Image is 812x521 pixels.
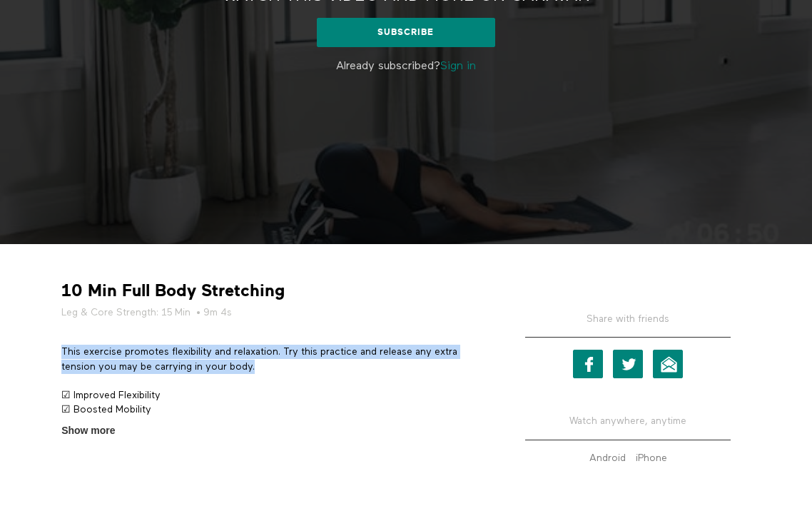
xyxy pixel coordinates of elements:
a: Sign in [440,61,476,72]
a: Facebook [573,350,603,378]
h5: Watch anywhere, anytime [525,403,731,440]
a: Twitter [613,350,643,378]
a: iPhone [632,453,671,463]
span: Show more [61,423,115,438]
p: Already subscribed? [221,58,592,75]
a: Subscribe [317,18,494,46]
a: Android [586,453,629,463]
strong: Android [589,453,626,463]
h5: • 9m 4s [61,305,484,320]
a: Email [653,350,683,378]
h5: Share with friends [525,312,731,338]
a: Leg & Core Strength: 15 Min [61,305,191,320]
p: ☑ Improved Flexibility ☑ Boosted Mobility ☑ Decreased Tension [61,388,484,432]
strong: 10 Min Full Body Stretching [61,280,285,302]
strong: iPhone [636,453,667,463]
p: This exercise promotes flexibility and relaxation. Try this practice and release any extra tensio... [61,345,484,374]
